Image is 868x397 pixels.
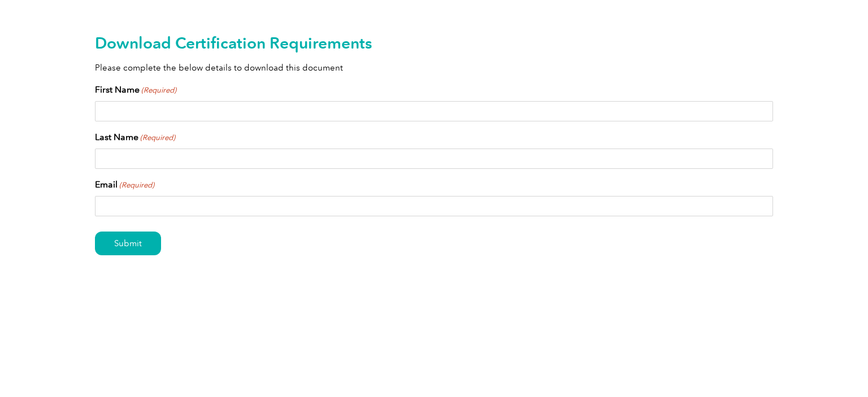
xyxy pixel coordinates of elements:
[95,83,176,97] label: First Name
[95,232,161,255] input: Submit
[141,85,177,96] span: (Required)
[95,62,773,74] p: Please complete the below details to download this document
[140,132,176,143] span: (Required)
[119,180,155,191] span: (Required)
[95,34,773,52] h2: Download Certification Requirements
[95,178,154,191] label: Email
[95,130,175,144] label: Last Name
